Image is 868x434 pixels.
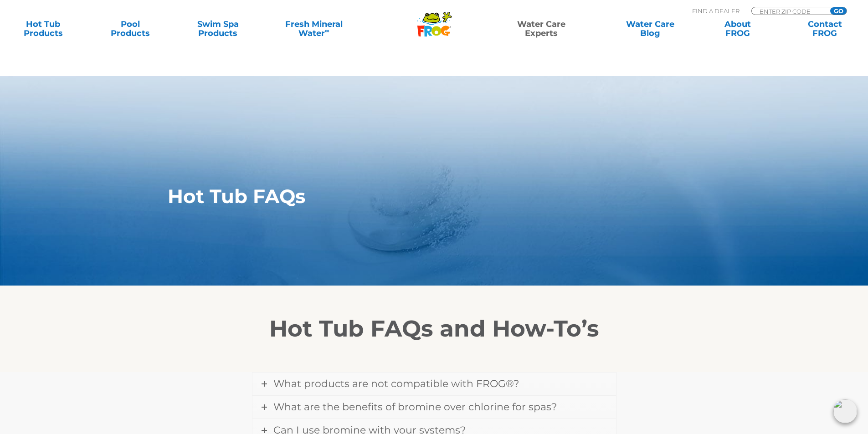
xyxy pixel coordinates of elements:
a: AboutFROG [704,20,771,38]
p: Find A Dealer [692,7,740,15]
input: GO [830,7,847,15]
span: What are the benefits of bromine over chlorine for spas? [273,401,557,413]
a: What are the benefits of bromine over chlorine for spas? [252,396,616,419]
a: Water CareBlog [616,20,684,38]
a: Water CareExperts [486,20,596,38]
a: PoolProducts [97,20,164,38]
input: Zip Code Form [759,7,820,15]
img: openIcon [833,399,857,423]
a: ContactFROG [791,20,859,38]
span: What products are not compatible with FROG®? [273,378,519,390]
sup: ∞ [325,27,329,34]
a: Fresh MineralWater∞ [271,20,356,38]
a: Hot TubProducts [9,20,77,38]
h2: Hot Tub FAQs and How-To’s [154,315,714,342]
h1: Hot Tub FAQs [168,185,658,207]
a: Swim SpaProducts [184,20,252,38]
a: What products are not compatible with FROG®? [252,373,616,395]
